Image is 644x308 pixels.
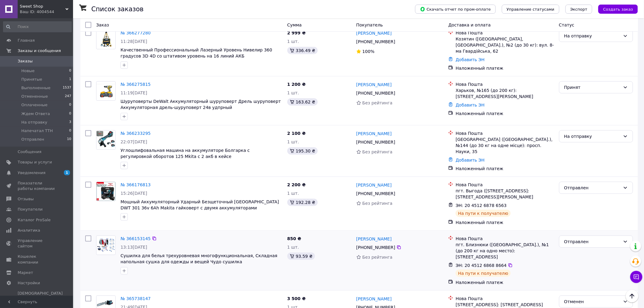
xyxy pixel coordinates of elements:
a: Фото товару [96,30,116,49]
span: 2 200 ₴ [287,182,306,187]
button: Чат с покупателем [630,271,642,283]
a: [PERSON_NAME] [356,131,392,137]
a: [PERSON_NAME] [356,30,392,36]
div: На отправку [564,133,621,140]
span: 1 шт. [287,90,299,95]
span: Маркет [18,270,33,275]
a: [PERSON_NAME] [356,182,392,188]
div: 163.62 ₴ [287,98,318,106]
span: 850 ₴ [287,236,301,241]
span: На отправку [21,120,47,125]
div: Нова Пошта [456,130,554,136]
div: [GEOGRAPHIC_DATA] ([GEOGRAPHIC_DATA].), №144 (до 30 кг на одне місце): просп. Науки, 35 [456,136,554,155]
span: Сушилка для белья трехуровневая многофункциональная, Складная напольная сушка для одежды и вещей ... [121,253,277,264]
div: Отправлен [564,184,621,191]
div: На пути к получателю [456,210,511,217]
div: Харьков, №165 (до 200 кг): [STREET_ADDRESS][PERSON_NAME] [456,87,554,100]
span: Оплаченные [21,102,47,108]
div: Нова Пошта [456,81,554,87]
span: Главная [18,38,35,43]
a: Добавить ЭН [456,158,485,163]
span: Без рейтинга [362,149,393,154]
div: Отменен [564,298,621,305]
span: Без рейтинга [362,100,393,105]
div: [PHONE_NUMBER] [355,138,397,146]
span: Товары и услуги [18,159,52,165]
span: ЭН: 20 4512 6878 6563 [456,203,507,208]
div: Нова Пошта [456,296,554,302]
button: Наверх [626,290,639,303]
div: Наложенный платеж [456,166,554,172]
div: Ваш ID: 4004544 [20,9,73,15]
span: Выполненные [21,85,51,91]
span: 0 [69,128,71,134]
span: Сумма [287,23,302,27]
div: Наложенный платеж [456,279,554,285]
button: Скачать отчет по пром-оплате [415,5,496,14]
div: Козятин ([GEOGRAPHIC_DATA], [GEOGRAPHIC_DATA].), №2 (до 30 кг): вул. 8-ма Гвардійська, 62 [456,36,554,54]
div: пгт. Выгода ([STREET_ADDRESS]: [STREET_ADDRESS][PERSON_NAME] [456,188,554,200]
div: [PHONE_NUMBER] [355,37,397,46]
div: Принят [564,84,621,91]
span: 11:28[DATE] [121,39,147,44]
span: Сообщения [18,149,41,155]
span: 1 [69,77,71,82]
span: Статус [559,23,575,27]
div: На отправку [564,33,621,39]
span: 0 [69,102,71,108]
span: Мощный Аккумуляторный Ударный Безщеточный [GEOGRAPHIC_DATA] DWT 301 36v 6Ah Makita гайковерт с дв... [121,199,279,210]
span: 1 200 ₴ [287,82,306,87]
span: Управление сайтом [18,238,56,249]
span: 15:26[DATE] [121,191,147,196]
span: Без рейтинга [362,201,393,206]
div: пгт. Близнюки ([GEOGRAPHIC_DATA].), №1 (до 200 кг на одно место): [STREET_ADDRESS] [456,242,554,260]
a: Создать заказ [592,6,638,11]
span: Показатели работы компании [18,180,56,191]
span: 3 500 ₴ [287,296,306,301]
span: 2 100 ₴ [287,131,306,136]
span: 3 [69,120,71,125]
span: Заказы [18,58,33,64]
img: Фото товару [99,30,113,49]
img: Фото товару [96,84,115,98]
a: № 366176813 [121,182,151,187]
div: Нова Пошта [456,182,554,188]
a: Добавить ЭН [456,103,485,107]
a: Фото товару [96,182,116,201]
img: Фото товару [96,238,115,252]
img: Фото товару [96,182,115,201]
a: [PERSON_NAME] [356,82,392,88]
span: Новые [21,68,35,74]
span: Отмененные [21,94,48,99]
span: 10 [67,137,71,142]
a: [PERSON_NAME] [356,296,392,302]
a: № 366233295 [121,131,151,136]
div: 192.28 ₴ [287,199,318,206]
span: Напечатал ТТН [21,128,53,134]
span: Кошелек компании [18,254,56,265]
span: Заказы и сообщения [18,48,61,54]
span: 100% [362,49,375,54]
span: Отправлен [21,137,44,142]
span: 0 [69,68,71,74]
span: Без рейтинга [362,255,393,260]
a: № 365738147 [121,296,151,301]
div: Нова Пошта [456,30,554,36]
span: 1 шт. [287,191,299,196]
span: 1 [64,170,70,175]
span: Скачать отчет по пром-оплате [420,6,491,12]
a: Фото товару [96,81,116,101]
span: Sweet Shop [20,4,65,9]
a: Углошлифовальная машина на аккумуляторе Болгарка с регулировкой оборотов 125 Mkita c 2 акб в кейсе [121,148,250,159]
a: Шуруповерты DeWalt Аккумуляторный шуруповерт Дрель шуруповерт Аккумуляторная дрель-шуруповерт 24в... [121,99,281,110]
div: 336.49 ₴ [287,47,318,54]
span: 13:13[DATE] [121,245,147,250]
span: 0 [69,111,71,117]
span: Создать заказ [603,7,633,12]
span: Отзывы [18,196,34,202]
a: [PERSON_NAME] [356,236,392,242]
span: Каталог ProSale [18,217,51,223]
span: Экспорт [570,7,587,12]
span: Настройки [18,280,40,286]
